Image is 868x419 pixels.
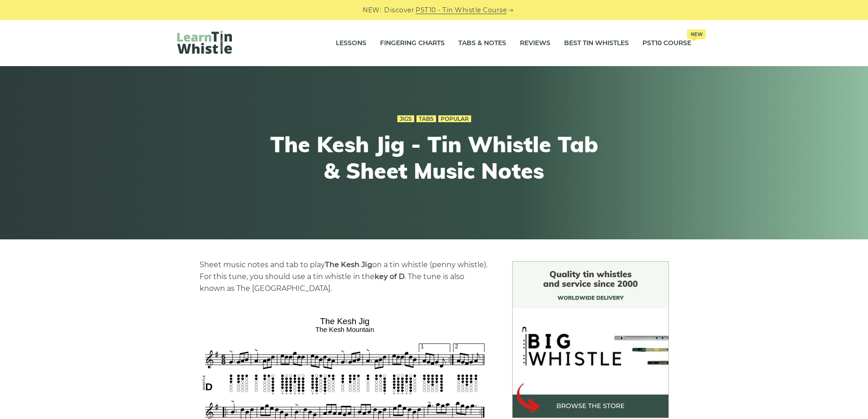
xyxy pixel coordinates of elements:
[438,115,471,123] a: Popular
[512,261,669,418] img: BigWhistle Tin Whistle Store
[267,131,602,184] h1: The Kesh Jig - Tin Whistle Tab & Sheet Music Notes
[687,29,706,39] span: New
[336,32,366,55] a: Lessons
[416,115,436,123] a: Tabs
[458,32,506,55] a: Tabs & Notes
[200,259,490,295] p: Sheet music notes and tab to play on a tin whistle (penny whistle). For this tune, you should use...
[380,32,445,55] a: Fingering Charts
[375,272,405,281] strong: key of D
[397,115,414,123] a: Jigs
[177,31,232,54] img: LearnTinWhistle.com
[325,260,372,269] strong: The Kesh Jig
[520,32,550,55] a: Reviews
[564,32,629,55] a: Best Tin Whistles
[642,32,691,55] a: PST10 CourseNew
